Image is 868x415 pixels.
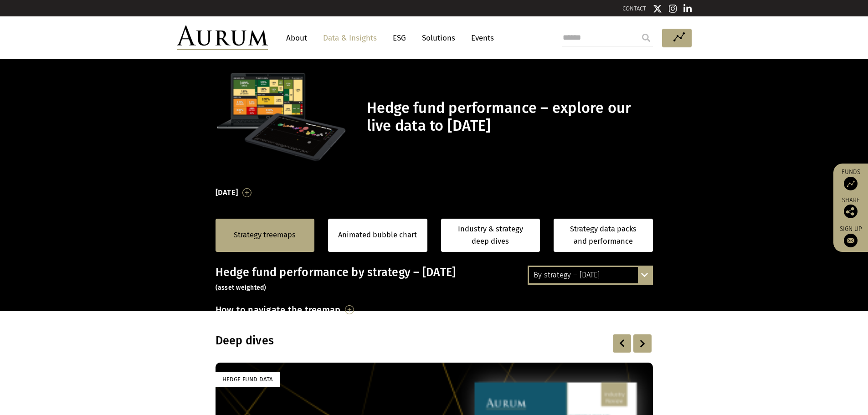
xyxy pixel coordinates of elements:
a: Strategy treemaps [234,229,296,241]
h1: Hedge fund performance – explore our live data to [DATE] [367,99,650,135]
img: Linkedin icon [683,4,692,13]
h3: Hedge fund performance by strategy – [DATE] [216,266,653,293]
img: Instagram icon [669,4,677,13]
img: Aurum [177,26,268,50]
a: ESG [388,30,411,46]
a: Industry & strategy deep dives [441,219,540,252]
a: Sign up [838,225,863,247]
img: Share this post [844,205,858,218]
a: About [282,30,312,46]
div: Share [838,197,863,218]
a: Strategy data packs and performance [554,219,653,252]
a: Animated bubble chart [338,229,417,241]
a: Solutions [417,30,460,46]
a: Events [467,30,494,46]
h3: Deep dives [216,334,535,348]
a: Funds [838,168,863,190]
div: By strategy – [DATE] [529,267,652,283]
div: Hedge Fund Data [216,372,280,387]
img: Access Funds [844,177,858,190]
h3: How to navigate the treemap [216,302,341,318]
small: (asset weighted) [216,284,267,292]
input: Submit [637,29,655,47]
h3: [DATE] [216,186,238,200]
img: Sign up to our newsletter [844,234,858,247]
a: Data & Insights [318,30,381,46]
a: CONTACT [622,5,646,12]
img: Twitter icon [653,4,662,13]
